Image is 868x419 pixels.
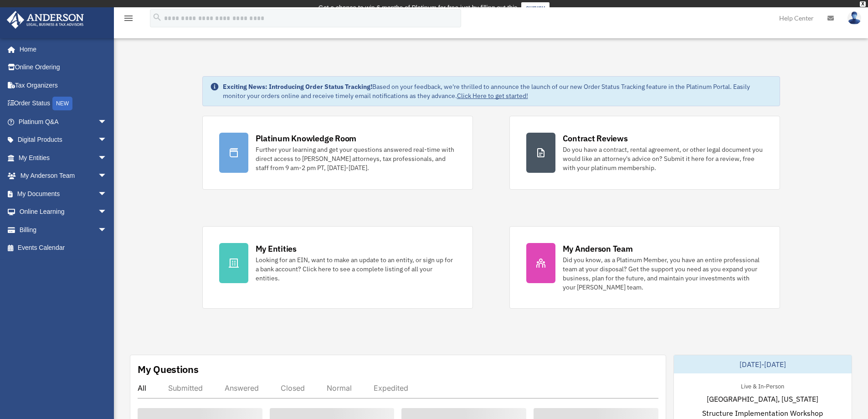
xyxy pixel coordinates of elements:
[138,362,199,376] div: My Questions
[98,221,116,239] span: arrow_drop_down
[6,167,121,185] a: My Anderson Teamarrow_drop_down
[152,12,162,22] i: search
[225,383,259,393] div: Answered
[6,58,121,77] a: Online Ordering
[52,97,72,110] div: NEW
[123,13,134,24] i: menu
[168,383,203,393] div: Submitted
[6,203,121,221] a: Online Learningarrow_drop_down
[202,116,473,190] a: Platinum Knowledge Room Further your learning and get your questions answered real-time with dire...
[563,145,763,172] div: Do you have a contract, rental agreement, or other legal document you would like an attorney's ad...
[6,76,121,94] a: Tax Organizers
[327,383,352,393] div: Normal
[202,226,473,309] a: My Entities Looking for an EIN, want to make an update to an entity, or sign up for a bank accoun...
[256,243,297,254] div: My Entities
[674,355,852,373] div: [DATE]-[DATE]
[6,94,121,113] a: Order StatusNEW
[860,1,866,7] div: close
[281,383,305,393] div: Closed
[138,383,146,393] div: All
[6,149,121,167] a: My Entitiesarrow_drop_down
[256,145,456,172] div: Further your learning and get your questions answered real-time with direct access to [PERSON_NAM...
[707,393,818,404] span: [GEOGRAPHIC_DATA], [US_STATE]
[6,131,121,149] a: Digital Productsarrow_drop_down
[847,11,861,25] img: User Pic
[563,133,628,144] div: Contract Reviews
[98,131,116,150] span: arrow_drop_down
[563,255,763,292] div: Did you know, as a Platinum Member, you have an entire professional team at your disposal? Get th...
[521,2,550,13] a: survey
[6,221,121,239] a: Billingarrow_drop_down
[6,239,121,257] a: Events Calendar
[223,83,372,91] strong: Exciting News: Introducing Order Status Tracking!
[457,92,528,100] a: Click Here to get started!
[734,381,791,390] div: Live & In-Person
[4,11,87,29] img: Anderson Advisors Platinum Portal
[256,255,456,283] div: Looking for an EIN, want to make an update to an entity, or sign up for a bank account? Click her...
[123,16,134,24] a: menu
[98,167,116,186] span: arrow_drop_down
[6,40,116,58] a: Home
[256,133,357,144] div: Platinum Knowledge Room
[702,408,823,419] span: Structure Implementation Workshop
[6,185,121,203] a: My Documentsarrow_drop_down
[98,185,116,203] span: arrow_drop_down
[509,116,780,190] a: Contract Reviews Do you have a contract, rental agreement, or other legal document you would like...
[98,113,116,131] span: arrow_drop_down
[318,2,518,13] div: Get a chance to win 6 months of Platinum for free just by filling out this
[98,203,116,222] span: arrow_drop_down
[563,243,633,254] div: My Anderson Team
[374,383,408,393] div: Expedited
[98,149,116,167] span: arrow_drop_down
[6,113,121,131] a: Platinum Q&Aarrow_drop_down
[509,226,780,309] a: My Anderson Team Did you know, as a Platinum Member, you have an entire professional team at your...
[223,82,772,100] div: Based on your feedback, we're thrilled to announce the launch of our new Order Status Tracking fe...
